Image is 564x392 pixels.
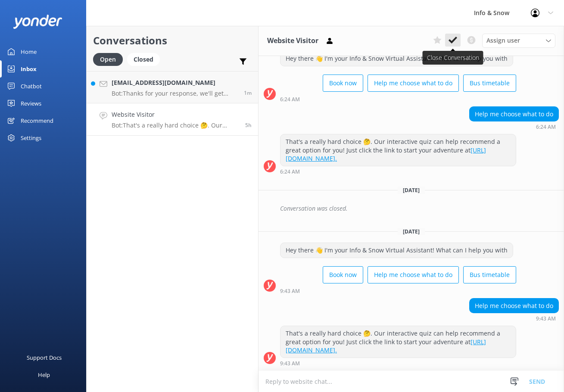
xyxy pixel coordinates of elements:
div: Settings [21,129,41,146]
a: [URL][DOMAIN_NAME]. [286,146,486,163]
h2: Conversations [93,32,252,49]
span: Sep 24 2025 09:43am (UTC +12:00) Pacific/Auckland [245,121,252,129]
div: Sep 24 2025 09:43am (UTC +12:00) Pacific/Auckland [280,360,516,366]
div: Help [38,366,50,383]
span: [DATE] [398,187,425,194]
div: Closed [127,53,160,66]
div: Sep 17 2025 06:24am (UTC +12:00) Pacific/Auckland [469,124,559,130]
button: Bus timetable [463,266,516,283]
div: That's a really hard choice 🤔. Our interactive quiz can help recommend a great option for you! Ju... [280,134,516,166]
strong: 9:43 AM [536,316,556,321]
a: [EMAIL_ADDRESS][DOMAIN_NAME]Bot:Thanks for your response, we'll get back to you as soon as we can... [87,71,258,103]
div: 2025-09-21T18:58:03.095 [264,201,559,216]
div: Sep 24 2025 09:43am (UTC +12:00) Pacific/Auckland [469,315,559,321]
div: Recommend [21,112,53,129]
div: Hey there 👋 I'm your Info & Snow Virtual Assistant! What can I help you with [280,51,513,66]
span: [DATE] [398,228,425,235]
h3: Website Visitor [267,35,318,47]
img: yonder-white-logo.png [13,15,62,29]
button: Help me choose what to do [368,75,459,92]
strong: 6:24 AM [280,97,300,102]
div: Sep 17 2025 06:24am (UTC +12:00) Pacific/Auckland [280,96,516,102]
p: Bot: That's a really hard choice 🤔. Our interactive quiz can help recommend a great option for yo... [112,121,239,129]
h4: Website Visitor [112,110,239,119]
strong: 9:43 AM [280,361,300,366]
a: Website VisitorBot:That's a really hard choice 🤔. Our interactive quiz can help recommend a great... [87,103,258,136]
div: Open [93,53,123,66]
strong: 9:43 AM [280,289,300,294]
strong: 6:24 AM [280,169,300,174]
div: Hey there 👋 I'm your Info & Snow Virtual Assistant! What can I help you with [280,243,513,258]
span: Assign user [486,36,520,45]
div: Conversation was closed. [280,201,559,216]
div: Inbox [21,60,37,78]
h4: [EMAIL_ADDRESS][DOMAIN_NAME] [112,78,237,87]
button: Book now [323,266,363,283]
div: That's a really hard choice 🤔. Our interactive quiz can help recommend a great option for you! Ju... [280,326,516,358]
p: Bot: Thanks for your response, we'll get back to you as soon as we can during opening hours. [112,90,237,97]
div: Chatbot [21,78,42,95]
a: [URL][DOMAIN_NAME]. [286,338,486,355]
strong: 6:24 AM [536,124,556,130]
a: Closed [127,54,164,64]
div: Sep 17 2025 06:24am (UTC +12:00) Pacific/Auckland [280,168,516,174]
div: Home [21,43,37,60]
button: Bus timetable [463,75,516,92]
div: Sep 24 2025 09:43am (UTC +12:00) Pacific/Auckland [280,288,516,294]
div: Assign User [482,34,555,47]
div: Help me choose what to do [470,299,558,313]
div: Reviews [21,95,41,112]
span: Sep 24 2025 03:15pm (UTC +12:00) Pacific/Auckland [244,89,252,96]
button: Help me choose what to do [368,266,459,283]
a: Open [93,54,127,64]
div: Support Docs [27,349,62,366]
div: Help me choose what to do [470,107,558,121]
button: Book now [323,75,363,92]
